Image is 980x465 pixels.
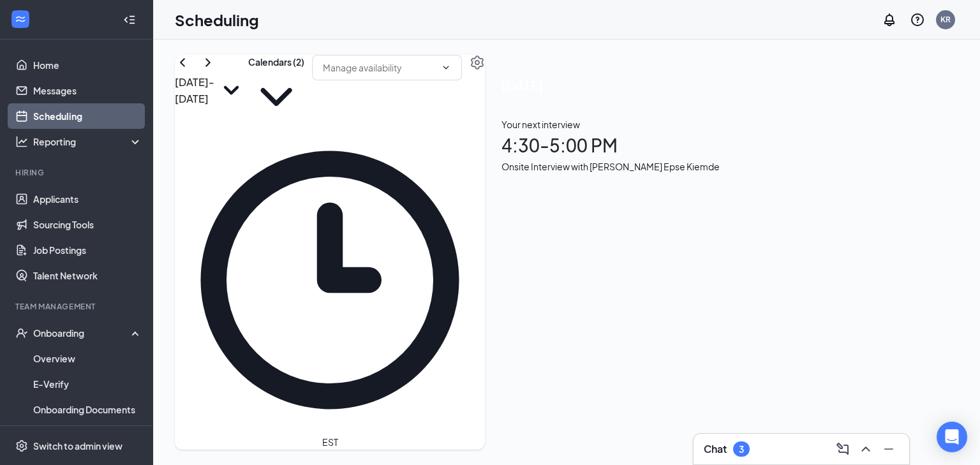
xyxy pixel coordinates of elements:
[910,12,925,27] svg: QuestionInfo
[940,14,951,25] div: KR
[882,12,897,27] svg: Notifications
[200,55,216,70] svg: ChevronRight
[501,131,720,159] h1: 4:30 - 5:00 PM
[833,439,853,459] button: ComposeMessage
[33,422,142,448] a: Activity log
[33,263,142,288] a: Talent Network
[441,63,451,73] svg: ChevronDown
[501,117,720,131] div: Your next interview
[15,167,140,178] div: Hiring
[501,75,720,95] span: [DATE]
[15,301,140,312] div: Team Management
[33,397,142,422] a: Onboarding Documents
[33,371,142,397] a: E-Verify
[248,55,304,125] button: Calendars (2)ChevronDown
[33,78,142,103] a: Messages
[14,13,27,26] svg: WorkstreamLogo
[175,125,485,435] svg: Clock
[175,74,214,107] h3: [DATE] - [DATE]
[323,61,436,75] input: Manage availability
[835,441,850,457] svg: ComposeMessage
[470,55,485,70] svg: Settings
[470,55,485,125] a: Settings
[214,73,248,107] svg: SmallChevronDown
[15,327,28,339] svg: UserCheck
[33,237,142,263] a: Job Postings
[33,346,142,371] a: Overview
[881,441,896,457] svg: Minimize
[858,441,873,457] svg: ChevronUp
[33,186,142,212] a: Applicants
[33,212,142,237] a: Sourcing Tools
[322,435,338,449] span: EST
[33,135,143,148] div: Reporting
[879,439,899,459] button: Minimize
[704,442,727,456] h3: Chat
[856,439,876,459] button: ChevronUp
[739,444,744,455] div: 3
[248,69,304,125] svg: ChevronDown
[175,9,259,31] h1: Scheduling
[501,159,720,173] div: Onsite Interview with [PERSON_NAME] Epse Kiemde
[33,52,142,78] a: Home
[123,13,136,26] svg: Collapse
[175,55,190,70] svg: ChevronLeft
[15,135,28,148] svg: Analysis
[33,327,131,339] div: Onboarding
[15,439,28,452] svg: Settings
[937,422,967,452] div: Open Intercom Messenger
[33,439,122,452] div: Switch to admin view
[33,103,142,129] a: Scheduling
